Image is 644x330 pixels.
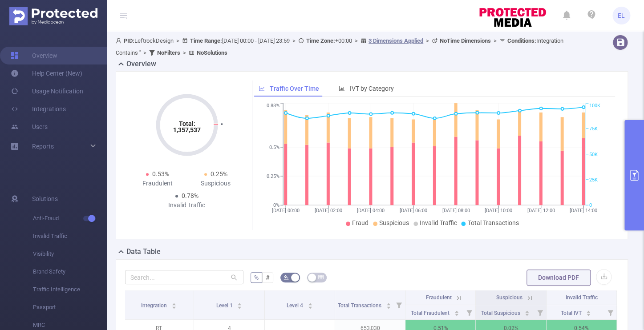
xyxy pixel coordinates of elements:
div: Sort [386,302,391,307]
a: Reports [32,137,54,155]
tspan: [DATE] 06:00 [400,208,427,213]
i: icon: caret-down [171,305,176,308]
i: icon: bg-colors [284,274,289,280]
i: Filter menu [463,305,475,319]
span: LeftrockDesign [DATE] 00:00 - [DATE] 23:59 +00:00 [116,37,563,56]
i: icon: caret-up [386,302,391,304]
tspan: 0.5% [269,145,279,150]
span: 0.78% [182,192,198,199]
div: Sort [586,309,591,314]
input: Search... [125,270,243,284]
span: Fraud [352,219,369,226]
tspan: 25K [589,177,598,183]
span: > [141,49,149,56]
div: Invalid Traffic [158,201,216,210]
span: Total Transactions [467,219,518,226]
i: icon: user [116,38,124,44]
b: No Filters [157,49,180,56]
b: No Solutions [197,49,227,56]
div: Sort [237,302,242,307]
tspan: 75K [589,126,598,132]
span: > [290,37,298,44]
span: Anti-Fraud [33,209,107,227]
tspan: 100K [589,103,600,109]
span: Fraudulent [426,294,452,301]
tspan: [DATE] 08:00 [442,208,470,213]
span: Total Suspicious [481,310,522,316]
tspan: 0.88% [267,103,279,109]
span: Invalid Traffic [33,227,107,245]
h2: Data Table [126,246,161,257]
i: icon: caret-up [586,309,591,312]
i: Filter menu [534,305,546,319]
i: icon: caret-down [586,312,591,315]
span: Solutions [32,190,58,208]
tspan: [DATE] 00:00 [272,208,300,213]
span: EL [618,7,625,24]
div: Fraudulent [129,179,187,188]
span: Integration [141,302,168,309]
span: > [180,49,189,56]
span: 0.53% [152,170,169,177]
tspan: 50K [589,152,598,157]
i: icon: caret-down [386,305,391,308]
tspan: 0 [589,202,592,208]
i: icon: line-chart [259,85,265,92]
i: Filter menu [604,305,616,319]
span: Level 4 [287,302,304,309]
span: Visibility [33,245,107,263]
span: Total IVT [560,310,583,316]
span: IVT by Category [350,85,394,92]
a: Integrations [11,100,66,118]
span: Reports [32,143,54,150]
i: icon: caret-up [237,302,242,304]
span: Level 1 [216,302,234,309]
a: Users [11,118,48,136]
tspan: [DATE] 02:00 [315,208,342,213]
button: Download PDF [527,270,591,286]
b: No Time Dimensions [440,37,491,44]
span: % [254,274,259,281]
tspan: [DATE] 12:00 [527,208,555,213]
i: icon: caret-up [308,302,312,304]
span: Invalid Traffic [565,294,597,301]
i: icon: caret-down [454,312,459,315]
i: icon: caret-down [525,312,530,315]
tspan: 0% [273,202,279,208]
span: > [352,37,360,44]
span: # [266,274,270,281]
i: icon: bar-chart [339,85,345,92]
i: icon: caret-down [237,305,242,308]
a: Usage Notification [11,82,83,100]
span: Suspicious [496,294,522,301]
div: Suspicious [187,179,245,188]
b: Time Zone: [306,37,335,44]
span: Total Transactions [338,302,383,309]
img: Protected Media [9,7,97,25]
h2: Overview [126,59,156,69]
div: Sort [171,302,177,307]
span: > [423,37,432,44]
a: Overview [11,47,57,64]
tspan: [DATE] 04:00 [357,208,385,213]
span: > [491,37,499,44]
tspan: [DATE] 10:00 [485,208,512,213]
div: Sort [524,309,530,314]
b: Time Range: [190,37,222,44]
span: Total Fraudulent [411,310,451,316]
i: icon: caret-up [454,309,459,312]
span: Brand Safety [33,263,107,281]
a: Help Center (New) [11,64,82,82]
span: Invalid Traffic [420,219,457,226]
tspan: 1,357,537 [173,126,201,133]
i: icon: caret-down [308,305,312,308]
span: Passport [33,298,107,316]
i: icon: caret-up [171,302,176,304]
i: icon: caret-up [525,309,530,312]
tspan: [DATE] 14:00 [570,208,597,213]
tspan: 0.25% [267,173,279,179]
span: Suspicious [379,219,409,226]
span: Traffic Intelligence [33,281,107,298]
div: Sort [454,309,459,314]
span: Traffic Over Time [270,85,319,92]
